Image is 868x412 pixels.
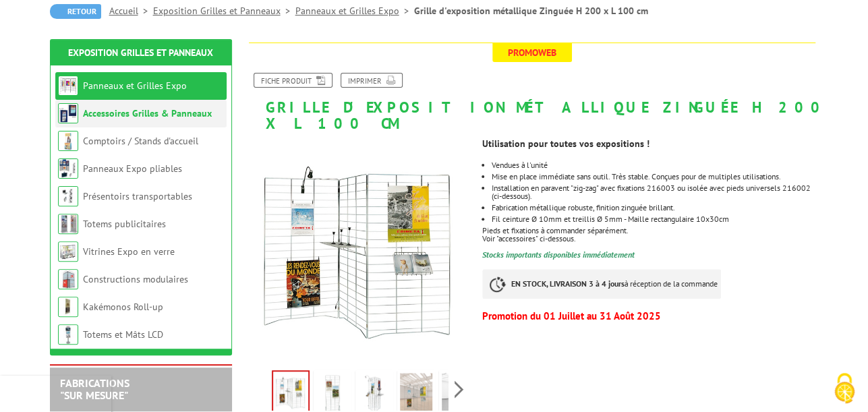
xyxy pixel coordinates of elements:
img: Vitrines Expo en verre [58,241,78,262]
p: Pieds et fixations à commander séparément. Voir "accessoires" ci-dessous. [482,227,818,243]
img: panneaux_et_grilles_216008.jpg [245,138,473,365]
a: Panneaux et Grilles Expo [83,80,187,92]
a: Exposition Grilles et Panneaux [153,5,295,17]
img: Accessoires Grilles & Panneaux [58,103,78,123]
button: Cookies (fenêtre modale) [821,366,868,412]
img: Cookies (fenêtre modale) [828,372,861,405]
img: Présentoirs transportables [58,186,78,206]
a: Panneaux Expo pliables [83,163,182,175]
a: Accueil [109,5,153,17]
p: Promotion du 01 Juillet au 31 Août 2025 [482,312,818,320]
p: Mise en place immédiate sans outil. Très stable. Conçues pour de multiples utilisations. [492,173,818,181]
span: Next [453,378,465,401]
p: Utilisation pour toutes vos expositions ! [482,140,818,148]
a: Accessoires Grilles & Panneaux [83,107,212,119]
a: Imprimer [341,73,403,88]
li: Fil ceinture Ø 10mm et treillis Ø 5mm - Maille rectangulaire 10x30cm [492,215,818,223]
img: Panneaux Expo pliables [58,158,78,179]
font: Stocks importants disponibles immédiatement [482,249,635,260]
a: Totems publicitaires [83,218,166,230]
a: Constructions modulaires [83,273,188,285]
a: Présentoirs transportables [83,190,192,202]
img: Panneaux et Grilles Expo [58,76,78,96]
img: Comptoirs / Stands d'accueil [58,131,78,151]
a: Totems et Mâts LCD [83,328,163,341]
p: Fabrication métallique robuste, finition zinguée brillant. [492,204,818,212]
p: Installation en paravent "zig-zag" avec fixations 216003 ou isolée avec pieds universels 216002 (... [492,184,818,200]
li: Grille d'exposition métallique Zinguée H 200 x L 100 cm [414,4,648,18]
a: Kakémonos Roll-up [83,301,163,313]
strong: EN STOCK, LIVRAISON 3 à 4 jours [511,278,625,289]
a: Exposition Grilles et Panneaux [68,47,213,59]
img: Kakémonos Roll-up [58,297,78,317]
a: Vitrines Expo en verre [83,245,175,258]
a: Fiche produit [254,73,332,88]
li: Vendues à l'unité [492,161,818,169]
img: Constructions modulaires [58,269,78,289]
a: Comptoirs / Stands d'accueil [83,135,198,147]
img: Totems publicitaires [58,214,78,234]
span: Promoweb [492,43,572,62]
a: Retour [50,4,101,19]
img: Totems et Mâts LCD [58,324,78,345]
p: à réception de la commande [482,269,721,299]
a: Panneaux et Grilles Expo [295,5,414,17]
